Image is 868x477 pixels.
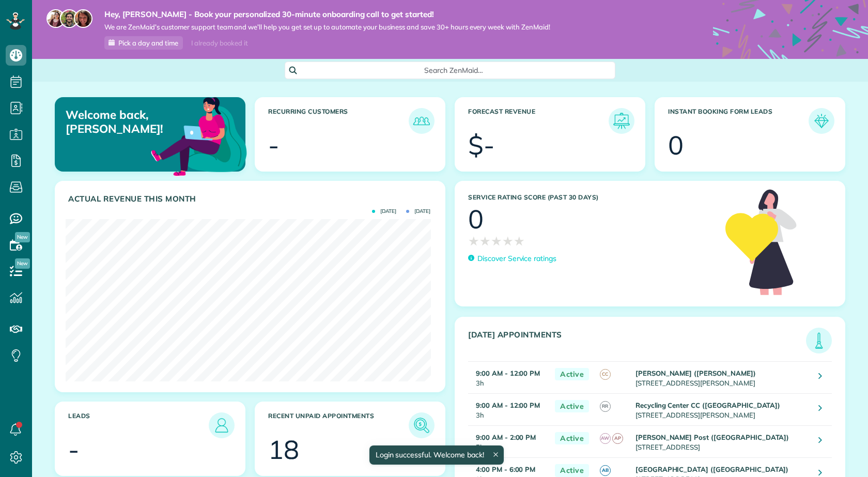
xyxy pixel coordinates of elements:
[612,433,623,444] span: AP
[118,39,178,47] span: Pick a day and time
[60,9,79,28] img: jorge-587dff0eeaa6aab1f244e6dc62b8924c3b6ad411094392a53c71c6c4a576187d.jpg
[185,37,254,50] div: I already booked it
[636,465,789,473] strong: [GEOGRAPHIC_DATA] ([GEOGRAPHIC_DATA])
[502,232,514,250] span: ★
[476,401,540,409] strong: 9:00 AM - 12:00 PM
[811,111,832,131] img: icon_form_leads-04211a6a04a5b2264e4ee56bc0799ec3eb69b7e499cbb523a139df1d13a81ae0.png
[636,433,789,441] strong: [PERSON_NAME] Post ([GEOGRAPHIC_DATA])
[636,369,756,377] strong: [PERSON_NAME] ([PERSON_NAME])
[411,415,432,436] img: icon_unpaid_appointments-47b8ce3997adf2238b356f14209ab4cced10bd1f174958f3ca8f1d0dd7fffeee.png
[104,9,550,20] strong: Hey, [PERSON_NAME] - Book your personalized 30-minute onboarding call to get started!
[600,465,611,476] span: AB
[74,9,92,28] img: michelle-19f622bdf1676172e81f8f8fba1fb50e276960ebfe0243fe18214015130c80e4.jpg
[68,412,209,438] h3: Leads
[372,209,396,214] span: [DATE]
[468,132,494,158] div: $-
[268,412,409,438] h3: Recent unpaid appointments
[104,36,183,50] a: Pick a day and time
[468,253,556,264] a: Discover Service ratings
[668,108,809,134] h3: Instant Booking Form Leads
[468,361,550,393] td: 3h
[468,393,550,425] td: 3h
[15,258,30,269] span: New
[633,361,811,393] td: [STREET_ADDRESS][PERSON_NAME]
[633,393,811,425] td: [STREET_ADDRESS][PERSON_NAME]
[468,425,550,457] td: 5h
[636,401,780,409] strong: Recycling Center CC ([GEOGRAPHIC_DATA])
[468,194,715,201] h3: Service Rating score (past 30 days)
[479,232,491,250] span: ★
[477,253,556,264] p: Discover Service ratings
[211,415,232,436] img: icon_leads-1bed01f49abd5b7fead27621c3d59655bb73ed531f8eeb49469d10e621d6b896.png
[555,400,589,413] span: Active
[611,111,632,131] img: icon_forecast_revenue-8c13a41c7ed35a8dcfafea3cbb826a0462acb37728057bba2d056411b612bbbe.png
[66,108,184,135] p: Welcome back, [PERSON_NAME]!
[268,437,299,463] div: 18
[406,209,430,214] span: [DATE]
[555,368,589,381] span: Active
[555,464,589,477] span: Active
[600,401,611,412] span: RR
[47,9,65,28] img: maria-72a9807cf96188c08ef61303f053569d2e2a8a1cde33d635c8a3ac13582a053d.jpg
[633,425,811,457] td: [STREET_ADDRESS]
[268,132,279,158] div: -
[668,132,684,158] div: 0
[68,437,79,463] div: -
[514,232,525,250] span: ★
[468,108,609,134] h3: Forecast Revenue
[468,206,484,232] div: 0
[809,330,829,351] img: icon_todays_appointments-901f7ab196bb0bea1936b74009e4eb5ffbc2d2711fa7634e0d609ed5ef32b18b.png
[468,330,806,353] h3: [DATE] Appointments
[15,232,30,242] span: New
[476,369,540,377] strong: 9:00 AM - 12:00 PM
[268,108,409,134] h3: Recurring Customers
[555,432,589,445] span: Active
[491,232,502,250] span: ★
[149,85,249,186] img: dashboard_welcome-42a62b7d889689a78055ac9021e634bf52bae3f8056760290aed330b23ab8690.png
[476,465,535,473] strong: 4:00 PM - 6:00 PM
[600,369,611,380] span: CC
[468,232,479,250] span: ★
[104,23,550,32] span: We are ZenMaid’s customer support team and we’ll help you get set up to automate your business an...
[411,111,432,131] img: icon_recurring_customers-cf858462ba22bcd05b5a5880d41d6543d210077de5bb9ebc9590e49fd87d84ed.png
[476,433,536,441] strong: 9:00 AM - 2:00 PM
[68,194,435,204] h3: Actual Revenue this month
[369,445,503,465] div: Login successful. Welcome back!
[600,433,611,444] span: AW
